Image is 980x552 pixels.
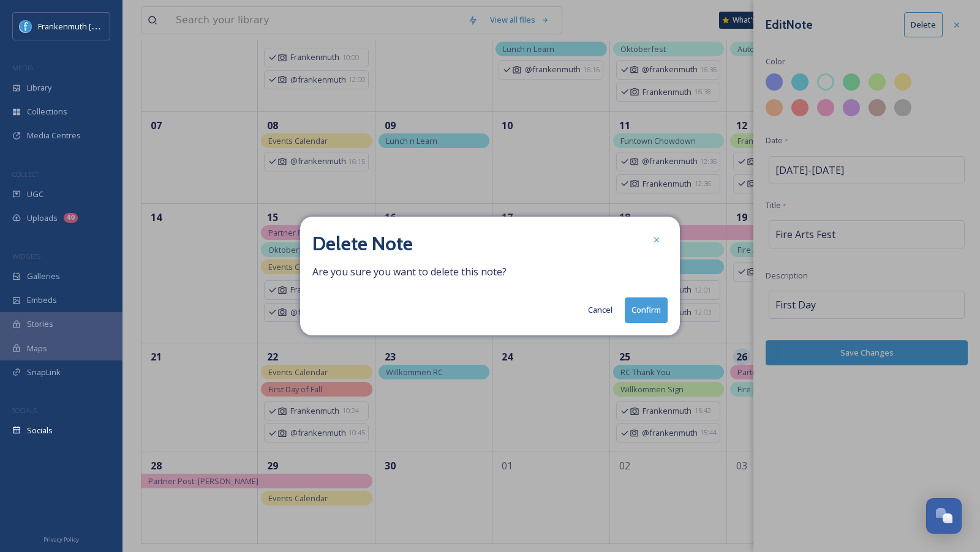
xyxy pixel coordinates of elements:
span: Socials [27,425,53,436]
span: COLLECT [12,170,39,179]
span: Stories [27,318,53,330]
span: Maps [27,343,47,354]
span: Embeds [27,294,57,306]
button: Open Chat [926,498,962,534]
span: Are you sure you want to delete this note? [312,264,668,279]
button: Confirm [625,297,668,323]
span: Frankenmuth [US_STATE] [38,20,130,32]
span: MEDIA [12,63,34,72]
span: UGC [27,188,43,200]
a: Privacy Policy [43,531,79,546]
div: 40 [64,213,78,223]
button: Cancel [582,298,619,322]
span: Galleries [27,270,60,282]
span: SOCIALS [12,406,37,415]
span: SnapLink [27,367,61,378]
span: Privacy Policy [43,535,79,543]
h2: Delete Note [312,229,413,258]
span: Library [27,82,51,94]
span: WIDGETS [12,252,40,261]
span: Collections [27,106,67,117]
span: Media Centres [27,130,81,141]
span: Uploads [27,212,58,224]
img: Social%20Media%20PFP%202025.jpg [20,20,32,32]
